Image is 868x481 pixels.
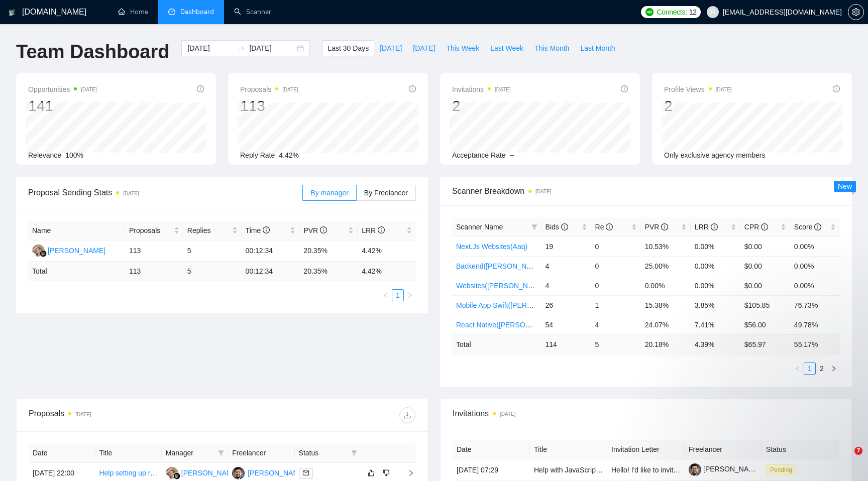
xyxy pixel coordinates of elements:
td: 4 [541,256,591,276]
time: [DATE] [81,87,96,92]
span: Reply Rate [240,151,275,159]
button: right [404,289,416,301]
img: VZ [166,467,178,479]
span: Status [299,447,347,458]
td: 00:12:34 [242,262,300,281]
span: Last Month [580,43,615,54]
td: $0.00 [740,256,790,276]
a: 1 [392,290,403,301]
td: 0 [591,256,641,276]
th: Replies [183,221,242,240]
button: like [365,467,377,479]
span: info-circle [606,223,613,230]
div: 2 [452,96,511,115]
td: 0.00% [790,256,840,276]
button: Last 30 Days [322,40,374,56]
td: 0 [591,276,641,295]
td: 7.41% [691,315,740,334]
div: Proposals [29,407,222,423]
td: 4.42% [358,240,416,262]
td: Total [28,262,125,281]
td: 5 [183,262,242,281]
td: 24.07% [641,315,691,334]
span: Acceptance Rate [452,151,506,159]
td: 5 [183,240,242,262]
span: PVR [303,226,327,234]
span: download [400,411,415,419]
time: [DATE] [123,191,139,196]
td: 4 [541,276,591,295]
td: 49.78% [790,315,840,334]
td: 4.39 % [691,334,740,354]
a: Mobile App Swift([PERSON_NAME]) [456,301,571,309]
span: swap-right [237,44,245,52]
td: $105.85 [740,295,790,315]
span: Scanner Name [456,223,503,231]
span: Last 30 Days [328,43,369,54]
span: By Freelancer [364,189,408,197]
span: left [383,292,389,298]
td: 15.38% [641,295,691,315]
button: dislike [380,467,392,479]
div: [PERSON_NAME] [181,467,239,478]
div: 2 [664,96,731,115]
span: 100% [65,151,83,159]
li: 1 [804,363,816,375]
td: $ 65.97 [740,334,790,354]
a: Help with JavaScript (Tabulator using a REST API endpopint) [534,466,724,474]
time: [DATE] [716,87,731,92]
button: setting [848,4,864,20]
span: Proposals [129,225,172,236]
td: 5 [591,334,641,354]
td: $0.00 [740,276,790,295]
td: Help with JavaScript (Tabulator using a REST API endpopint) [530,459,607,480]
span: Invitations [453,407,839,420]
button: Last Month [575,40,620,56]
a: Websites([PERSON_NAME]) [456,282,548,290]
span: New [838,182,852,190]
th: Name [28,221,125,240]
img: upwork-logo.png [645,8,654,16]
time: [DATE] [75,412,91,417]
img: gigradar-bm.png [173,472,180,479]
span: setting [848,8,863,16]
a: setting [848,8,864,16]
span: info-circle [761,223,768,230]
img: logo [9,5,16,21]
span: CPR [744,223,768,231]
time: [DATE] [495,87,510,92]
a: [PERSON_NAME] [689,465,761,473]
span: Profile Views [664,83,731,95]
td: $0.00 [740,236,790,256]
span: filter [529,219,539,234]
span: Dashboard [180,8,214,16]
span: Relevance [28,151,61,159]
span: -- [510,151,514,159]
span: user [709,9,716,16]
button: left [380,289,392,301]
td: 1 [591,295,641,315]
span: info-circle [263,226,270,233]
span: info-circle [320,226,327,233]
li: Next Page [828,363,840,375]
span: Score [794,223,821,231]
span: right [399,469,414,476]
span: Pending [766,464,796,475]
th: Title [95,443,161,463]
span: LRR [362,226,385,234]
button: download [399,407,415,423]
td: 4 [591,315,641,334]
span: left [795,366,801,372]
button: This Week [441,40,485,56]
li: Next Page [404,289,416,301]
span: filter [218,450,224,456]
th: Proposals [125,221,183,240]
li: 2 [816,363,828,375]
span: [DATE] [413,43,435,54]
h1: Team Dashboard [16,40,169,64]
input: Start date [187,43,233,54]
td: [DATE] 07:29 [453,459,530,480]
input: End date [249,43,295,54]
a: React Native([PERSON_NAME]) [456,321,559,329]
li: Previous Page [380,289,392,301]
